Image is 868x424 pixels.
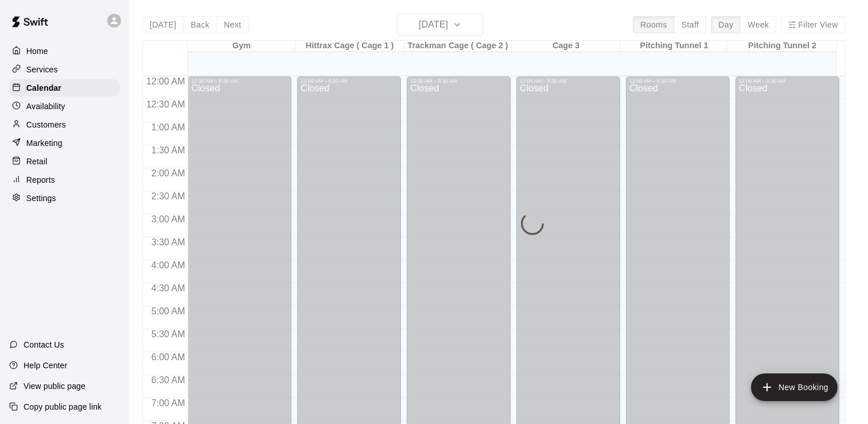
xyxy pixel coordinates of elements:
div: 12:00 AM – 8:30 AM [301,78,398,84]
a: Services [9,61,120,78]
span: 4:00 AM [149,260,188,270]
p: Copy public page link [24,401,102,413]
a: Home [9,43,120,60]
p: Availability [26,101,65,112]
p: Home [26,45,48,57]
span: 12:00 AM [143,76,188,86]
span: 12:30 AM [143,99,188,109]
p: Customers [26,119,66,130]
a: Calendar [9,79,120,97]
div: 12:00 AM – 8:30 AM [410,78,507,84]
div: Hittrax Cage ( Cage 1 ) [295,41,403,52]
p: Marketing [26,137,63,149]
p: Contact Us [24,339,64,350]
span: 5:00 AM [149,306,188,316]
span: 5:30 AM [149,329,188,339]
a: Settings [9,190,120,207]
button: add [751,373,838,401]
p: Help Center [24,360,67,371]
div: Cage 3 [512,41,620,52]
span: 1:00 AM [149,122,188,132]
span: 2:30 AM [149,191,188,201]
p: Retail [26,156,48,167]
p: Settings [26,192,56,204]
span: 1:30 AM [149,145,188,155]
div: 12:00 AM – 8:30 AM [191,78,288,84]
div: Gym [188,41,295,52]
p: Services [26,64,58,75]
div: Pitching Tunnel 2 [728,41,836,52]
a: Availability [9,98,120,115]
span: 3:00 AM [149,214,188,224]
div: 12:00 AM – 8:30 AM [739,78,836,84]
p: View public page [24,380,85,392]
div: 12:00 AM – 8:30 AM [629,78,726,84]
span: 7:00 AM [149,398,188,408]
a: Marketing [9,134,120,152]
a: Reports [9,171,120,188]
span: 3:30 AM [149,237,188,247]
p: Calendar [26,82,61,94]
div: Trackman Cage ( Cage 2 ) [404,41,512,52]
span: 6:00 AM [149,352,188,362]
p: Reports [26,174,55,186]
div: 12:00 AM – 8:30 AM [520,78,617,84]
span: 2:00 AM [149,168,188,178]
a: Retail [9,153,120,170]
a: Customers [9,116,120,133]
span: 6:30 AM [149,375,188,385]
div: Pitching Tunnel 1 [620,41,728,52]
span: 4:30 AM [149,283,188,293]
